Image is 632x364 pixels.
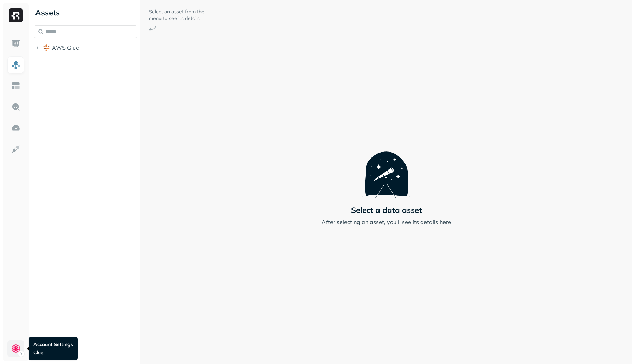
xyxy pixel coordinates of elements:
[11,81,20,90] img: Asset Explorer
[33,349,73,356] p: Clue
[33,341,73,348] p: Account Settings
[149,8,205,22] p: Select an asset from the menu to see its details
[11,123,20,133] img: Optimization
[9,8,23,22] img: Ryft
[11,344,21,353] img: Clue
[11,60,20,69] img: Assets
[322,218,451,226] p: After selecting an asset, you’ll see its details here
[43,44,50,51] img: root
[34,7,137,18] div: Assets
[52,44,79,51] span: AWS Glue
[11,144,20,154] img: Integrations
[34,42,137,53] button: AWS Glue
[11,102,20,112] img: Query Explorer
[149,26,156,31] img: Arrow
[362,138,410,198] img: Telescope
[11,39,20,48] img: Dashboard
[351,205,422,215] p: Select a data asset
